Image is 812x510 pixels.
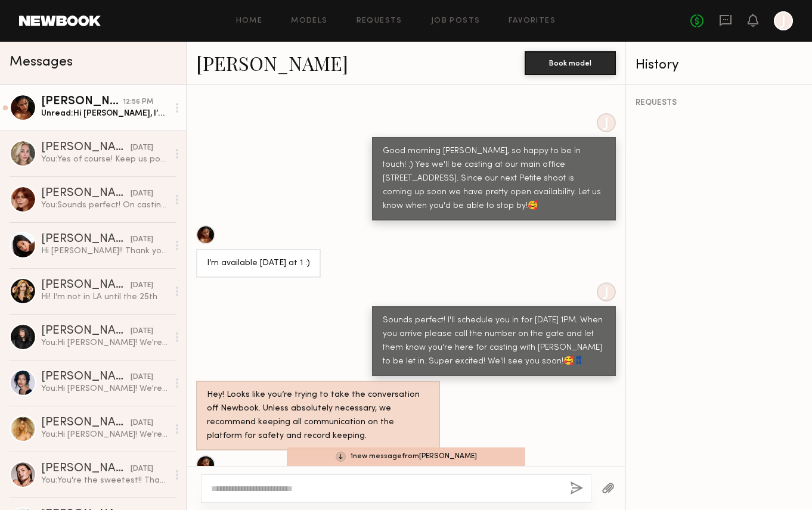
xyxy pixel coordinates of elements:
[123,97,153,108] div: 12:56 PM
[525,57,616,67] a: Book model
[383,314,605,369] div: Sounds perfect! I'll schedule you in for [DATE] 1PM. When you arrive please call the number on th...
[41,188,131,200] div: [PERSON_NAME]
[41,108,168,119] div: Unread: Hi [PERSON_NAME], I’m here but no one is at the front desk :)
[525,51,616,75] button: Book model
[41,383,168,394] div: You: Hi [PERSON_NAME]! We're reaching out from the [PERSON_NAME] Jeans wholesale department ([URL...
[41,371,131,383] div: [PERSON_NAME]
[41,245,168,257] div: Hi [PERSON_NAME]!! Thank you so much for thinking of me!! I’m currently only able to fly out for ...
[131,372,153,383] div: [DATE]
[207,388,429,443] div: Hey! Looks like you’re trying to take the conversation off Newbook. Unless absolutely necessary, ...
[131,234,153,245] div: [DATE]
[41,291,168,303] div: Hi! I’m not in LA until the 25th
[236,17,263,25] a: Home
[636,58,802,72] div: History
[41,417,131,429] div: [PERSON_NAME]
[207,257,310,270] div: I’m available [DATE] at 1 :)
[10,55,73,69] span: Messages
[41,234,131,245] div: [PERSON_NAME]
[383,145,605,213] div: Good morning [PERSON_NAME], so happy to be in touch! :) Yes we'll be casting at our main office [...
[509,17,556,25] a: Favorites
[41,463,131,475] div: [PERSON_NAME]
[131,280,153,291] div: [DATE]
[41,154,168,165] div: You: Yes of course! Keep us posted🤗
[41,325,131,337] div: [PERSON_NAME]
[196,50,348,76] a: [PERSON_NAME]
[131,464,153,475] div: [DATE]
[131,142,153,154] div: [DATE]
[131,418,153,429] div: [DATE]
[41,279,131,291] div: [PERSON_NAME]
[41,337,168,349] div: You: Hi [PERSON_NAME]! We're reaching out from the [PERSON_NAME] Jeans wholesale department ([URL...
[291,17,327,25] a: Models
[636,99,802,107] div: REQUESTS
[287,447,525,466] div: 1 new message from [PERSON_NAME]
[357,17,402,25] a: Requests
[41,96,123,108] div: [PERSON_NAME]
[41,475,168,486] div: You: You're the sweetest!! Thank you so much, you've been amazing to shoot with!!🥹💙
[131,326,153,337] div: [DATE]
[131,188,153,200] div: [DATE]
[774,11,793,30] a: J
[41,142,131,154] div: [PERSON_NAME]
[41,429,168,440] div: You: Hi [PERSON_NAME]! We're reaching out from the [PERSON_NAME] Jeans wholesale department ([URL...
[41,200,168,211] div: You: Sounds perfect! On casting day, please give our office a call at the number on the front gat...
[431,17,481,25] a: Job Posts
